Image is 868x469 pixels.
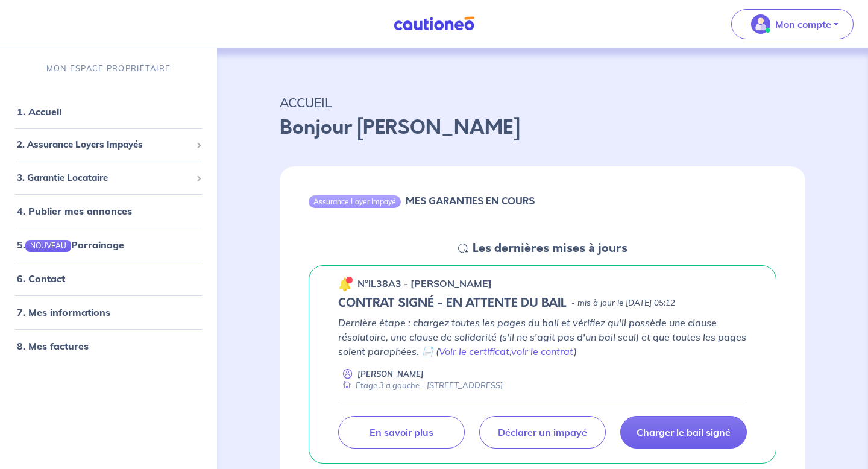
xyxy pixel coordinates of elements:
[370,426,433,438] p: En savoir plus
[389,16,479,31] img: Cautioneo
[473,241,627,256] h5: Les dernières mises à jours
[338,380,503,391] div: Etage 3 à gauche - [STREET_ADDRESS]
[309,195,401,207] div: Assurance Loyer Impayé
[5,199,212,223] div: 4. Publier mes annonces
[17,340,89,352] a: 8. Mes factures
[357,276,492,291] p: n°lL38A3 - [PERSON_NAME]
[5,233,212,257] div: 5.NOUVEAUParrainage
[17,272,65,285] a: 6. Contact
[17,105,61,118] a: 1. Accueil
[751,14,770,34] img: illu_account_valid_menu.svg
[5,300,212,324] div: 7. Mes informations
[5,266,212,291] div: 6. Contact
[479,416,606,449] a: Déclarer un impayé
[5,99,212,124] div: 1. Accueil
[357,368,424,380] p: [PERSON_NAME]
[17,138,191,152] span: 2. Assurance Loyers Impayés
[439,345,509,357] a: Voir le certificat
[620,416,747,449] a: Charger le bail signé
[338,296,567,310] h5: CONTRAT SIGNÉ - EN ATTENTE DU BAIL
[731,9,854,39] button: illu_account_valid_menu.svgMon compte
[280,92,805,113] p: ACCUEIL
[5,133,212,157] div: 2. Assurance Loyers Impayés
[46,63,171,74] p: MON ESPACE PROPRIÉTAIRE
[280,113,805,142] p: Bonjour [PERSON_NAME]
[5,166,212,190] div: 3. Garantie Locataire
[17,171,191,185] span: 3. Garantie Locataire
[338,277,353,291] img: 🔔
[5,334,212,358] div: 8. Mes factures
[338,315,747,359] p: Dernière étape : chargez toutes les pages du bail et vérifiez qu'il possède une clause résolutoir...
[17,239,124,251] a: 5.NOUVEAUParrainage
[571,297,675,309] p: - mis à jour le [DATE] 05:12
[637,426,731,438] p: Charger le bail signé
[775,17,831,31] p: Mon compte
[338,416,465,449] a: En savoir plus
[406,195,535,207] h6: MES GARANTIES EN COURS
[511,345,574,357] a: voir le contrat
[17,205,132,217] a: 4. Publier mes annonces
[338,296,747,310] div: state: CONTRACT-SIGNED, Context: NEW,MAYBE-CERTIFICATE,ALONE,LESSOR-DOCUMENTS
[498,426,587,438] p: Déclarer un impayé
[17,306,110,318] a: 7. Mes informations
